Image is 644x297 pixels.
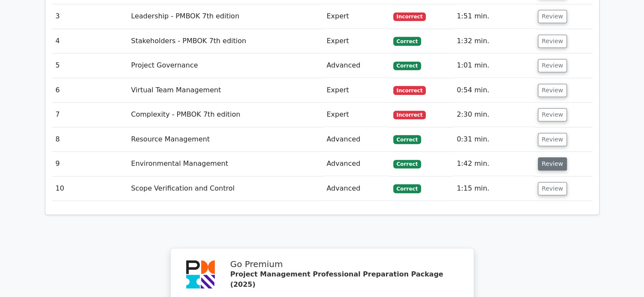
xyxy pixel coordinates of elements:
[52,29,128,53] td: 4
[323,127,390,152] td: Advanced
[128,78,323,103] td: Virtual Team Management
[52,103,128,127] td: 7
[453,152,534,176] td: 1:42 min.
[538,35,567,48] button: Review
[52,152,128,176] td: 9
[393,86,426,94] span: Incorrect
[453,127,534,152] td: 0:31 min.
[128,29,323,53] td: Stakeholders - PMBOK 7th edition
[52,176,128,201] td: 10
[52,78,128,103] td: 6
[538,182,567,195] button: Review
[128,152,323,176] td: Environmental Management
[538,10,567,23] button: Review
[453,29,534,53] td: 1:32 min.
[323,29,390,53] td: Expert
[393,37,421,45] span: Correct
[323,53,390,78] td: Advanced
[393,184,421,193] span: Correct
[128,176,323,201] td: Scope Verification and Control
[538,84,567,97] button: Review
[453,78,534,103] td: 0:54 min.
[538,133,567,146] button: Review
[453,103,534,127] td: 2:30 min.
[52,127,128,152] td: 8
[393,160,421,168] span: Correct
[453,4,534,29] td: 1:51 min.
[128,4,323,29] td: Leadership - PMBOK 7th edition
[323,176,390,201] td: Advanced
[52,4,128,29] td: 3
[323,103,390,127] td: Expert
[393,135,421,144] span: Correct
[538,157,567,171] button: Review
[393,62,421,70] span: Correct
[538,108,567,121] button: Review
[393,12,426,21] span: Incorrect
[128,103,323,127] td: Complexity - PMBOK 7th edition
[128,127,323,152] td: Resource Management
[323,4,390,29] td: Expert
[453,176,534,201] td: 1:15 min.
[453,53,534,78] td: 1:01 min.
[52,53,128,78] td: 5
[393,111,426,119] span: Incorrect
[128,53,323,78] td: Project Governance
[323,78,390,103] td: Expert
[323,152,390,176] td: Advanced
[538,59,567,72] button: Review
